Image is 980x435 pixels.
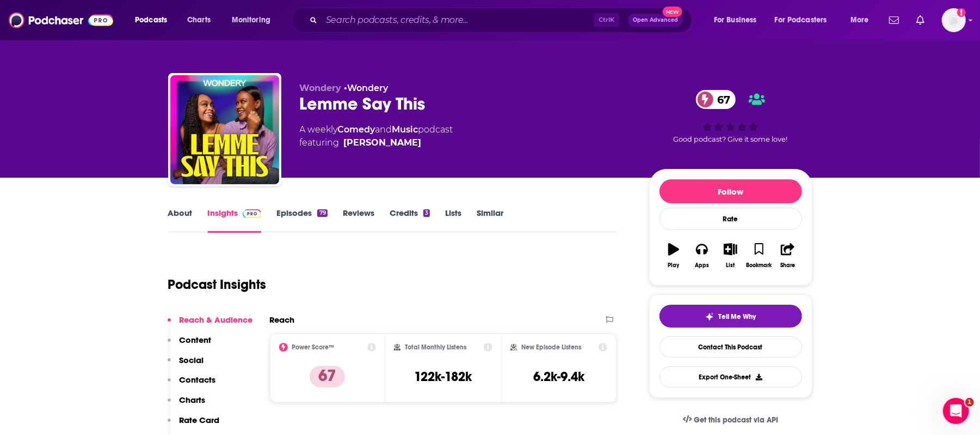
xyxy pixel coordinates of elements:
h1: Podcast Insights [168,276,267,293]
span: Good podcast? Give it some love! [674,135,788,143]
a: Show notifications dropdown [912,11,929,29]
div: Play [668,262,679,269]
p: Rate Card [180,415,220,425]
button: open menu [224,11,285,29]
button: tell me why sparkleTell Me Why [660,305,802,328]
div: Bookmark [746,262,772,269]
a: Comedy [338,124,375,135]
a: Show notifications dropdown [885,11,903,29]
span: Tell Me Why [718,312,756,321]
button: Content [168,335,212,355]
a: Contact This Podcast [660,336,802,358]
a: 67 [696,90,736,109]
button: Open AdvancedNew [628,14,683,27]
p: Social [180,355,204,365]
span: Monitoring [232,13,270,28]
span: Logged in as gmalloy [942,8,966,32]
img: User Profile [942,8,966,32]
p: Content [180,335,212,345]
span: Ctrl K [594,13,619,27]
p: Reach & Audience [180,315,253,325]
a: InsightsPodchaser Pro [208,208,262,233]
span: For Podcasters [775,13,827,28]
span: Podcasts [135,13,167,28]
h2: Reach [270,315,295,325]
h2: Power Score™ [292,343,335,351]
button: Export One-Sheet [660,366,802,388]
span: featuring [300,136,453,149]
button: Follow [660,179,802,203]
div: List [726,262,735,269]
button: Contacts [168,374,216,395]
a: Get this podcast via API [674,407,787,433]
a: Reviews [343,208,374,233]
input: Search podcasts, credits, & more... [322,11,594,29]
a: Similar [477,208,503,233]
img: Podchaser Pro [243,209,262,218]
button: Social [168,355,204,375]
a: Lists [445,208,461,233]
div: Search podcasts, credits, & more... [302,8,702,33]
span: New [663,7,682,17]
span: Get this podcast via API [694,415,778,425]
span: • [344,83,389,93]
button: List [716,236,744,275]
a: Credits3 [390,208,430,233]
a: Episodes79 [276,208,327,233]
p: Charts [180,395,206,405]
h2: Total Monthly Listens [405,343,466,351]
div: A weekly podcast [300,123,453,149]
div: Apps [695,262,709,269]
span: Wondery [300,83,342,93]
button: Bookmark [745,236,773,275]
span: 67 [707,90,736,109]
h3: 6.2k-9.4k [533,368,584,385]
button: Reach & Audience [168,315,253,335]
img: tell me why sparkle [705,312,714,321]
button: open menu [768,11,843,29]
button: Charts [168,395,206,415]
span: Charts [187,13,211,28]
a: Charts [180,11,217,29]
div: 67Good podcast? Give it some love! [649,83,812,150]
div: 79 [317,209,327,217]
span: Open Advanced [633,17,678,23]
svg: Add a profile image [957,8,966,17]
img: Lemme Say This [170,75,279,184]
button: Play [660,236,688,275]
button: open menu [706,11,771,29]
button: open menu [843,11,883,29]
h2: New Episode Listens [521,343,581,351]
button: Share [773,236,802,275]
button: Rate Card [168,415,220,435]
a: About [168,208,193,233]
a: Wondery [348,83,389,93]
div: Rate [660,208,802,230]
a: Music [392,124,418,135]
iframe: Intercom live chat [943,398,969,424]
span: 1 [965,398,974,407]
span: and [375,124,392,135]
h3: 122k-182k [414,368,472,385]
span: For Business [714,13,757,28]
img: Podchaser - Follow, Share and Rate Podcasts [9,10,113,31]
div: 3 [423,209,430,217]
p: Contacts [180,374,216,385]
button: open menu [127,11,181,29]
span: More [850,13,869,28]
div: Share [780,262,795,269]
p: 67 [310,366,345,388]
button: Apps [688,236,716,275]
button: Show profile menu [942,8,966,32]
a: Hunter Harris [344,136,422,149]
